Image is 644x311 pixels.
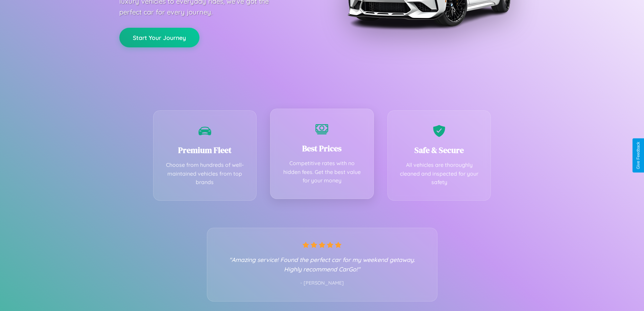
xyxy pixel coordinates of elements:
h3: Safe & Secure [398,145,481,156]
h3: Premium Fleet [164,145,246,156]
p: "Amazing service! Found the perfect car for my weekend getaway. Highly recommend CarGo!" [221,255,424,274]
p: Competitive rates with no hidden fees. Get the best value for your money [281,159,363,185]
p: Choose from hundreds of well-maintained vehicles from top brands [164,161,246,187]
div: Give Feedback [636,142,641,169]
h3: Best Prices [281,143,363,154]
p: All vehicles are thoroughly cleaned and inspected for your safety [398,161,481,187]
p: - [PERSON_NAME] [221,279,424,288]
button: Start Your Journey [119,28,199,47]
